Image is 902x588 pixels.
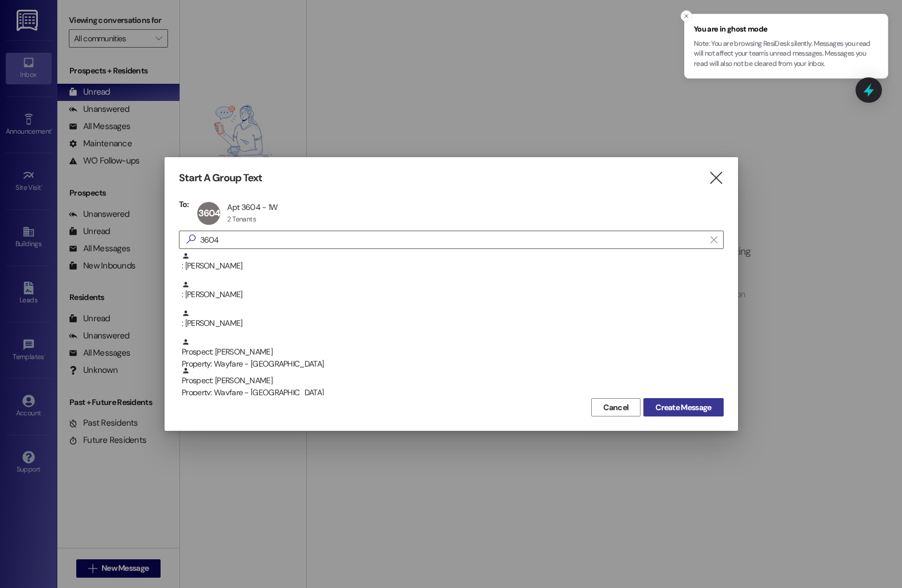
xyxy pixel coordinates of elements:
div: : [PERSON_NAME] [182,309,724,329]
div: Apt 3604 - 1W [227,202,278,212]
div: 2 Tenants [227,215,256,224]
span: Create Message [655,402,711,414]
i:  [710,235,717,244]
div: Prospect: [PERSON_NAME] [182,367,724,399]
i:  [182,233,200,246]
div: : [PERSON_NAME] [179,252,724,281]
button: Clear text [705,231,723,248]
div: Property: Wayfare - [GEOGRAPHIC_DATA] [182,387,724,399]
span: Cancel [603,402,628,414]
div: Prospect: [PERSON_NAME] [182,338,724,371]
button: Cancel [591,398,641,416]
button: Create Message [643,398,723,416]
button: Close toast [681,10,692,22]
div: : [PERSON_NAME] [182,281,724,301]
i:  [708,172,724,184]
p: Note: You are browsing ResiDesk silently. Messages you read will not affect your team's unread me... [694,39,878,69]
span: 3604 [198,207,220,219]
input: Search for any contact or apartment [200,232,705,248]
div: Prospect: [PERSON_NAME]Property: Wayfare - [GEOGRAPHIC_DATA] [179,367,724,395]
div: : [PERSON_NAME] [179,309,724,338]
span: You are in ghost mode [694,24,878,35]
div: : [PERSON_NAME] [182,252,724,272]
div: : [PERSON_NAME] [179,281,724,309]
h3: Start A Group Text [179,172,263,185]
div: Prospect: [PERSON_NAME]Property: Wayfare - [GEOGRAPHIC_DATA] [179,338,724,367]
div: Property: Wayfare - [GEOGRAPHIC_DATA] [182,358,724,370]
h3: To: [179,199,189,209]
